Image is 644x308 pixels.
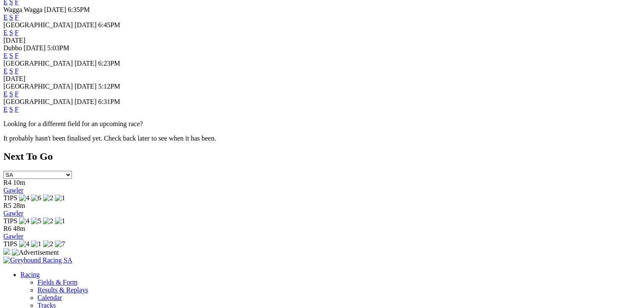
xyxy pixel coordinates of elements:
span: 6:31PM [98,98,120,105]
span: 6:23PM [98,60,120,67]
img: 6 [31,194,41,202]
span: [DATE] [74,98,97,105]
img: 2 [43,194,53,202]
a: S [9,52,13,59]
span: [DATE] [44,6,66,13]
img: 7 [55,240,65,248]
div: [DATE] [3,37,641,44]
div: [DATE] [3,75,641,83]
span: 6:45PM [98,21,120,29]
img: 4 [19,217,29,225]
img: 2 [43,240,53,248]
span: 28m [13,202,25,209]
img: 15187_Greyhounds_GreysPlayCentral_Resize_SA_WebsiteBanner_300x115_2025.jpg [3,248,10,255]
span: [GEOGRAPHIC_DATA] [3,21,73,29]
img: Greyhound Racing SA [3,256,72,264]
span: [GEOGRAPHIC_DATA] [3,98,73,105]
a: Gawler [3,187,23,194]
a: E [3,52,8,59]
span: 5:12PM [98,83,120,90]
a: S [9,106,13,113]
span: TIPS [3,194,17,201]
a: F [15,29,19,36]
span: R4 [3,179,11,186]
a: Results & Replays [37,286,88,294]
span: R6 [3,225,11,232]
img: 4 [19,240,29,248]
a: S [9,14,13,21]
h2: Next To Go [3,151,641,162]
a: F [15,106,19,113]
a: Fields & Form [37,279,77,286]
img: 1 [31,240,41,248]
a: S [9,29,13,36]
a: E [3,14,8,21]
a: Racing [20,271,40,278]
img: 5 [31,217,41,225]
a: E [3,29,8,36]
span: 10m [13,179,25,186]
partial: It probably hasn't been finalised yet. Check back later to see when it has been. [3,135,216,142]
a: S [9,67,13,75]
a: F [15,90,19,98]
span: 5:03PM [47,44,69,52]
a: E [3,90,8,98]
img: 1 [55,217,65,225]
a: E [3,106,8,113]
span: [DATE] [74,60,97,67]
span: [DATE] [24,44,46,52]
span: Dubbo [3,44,22,52]
span: 48m [13,225,25,232]
p: Looking for a different field for an upcoming race? [3,120,641,128]
a: Calendar [37,294,62,301]
span: 6:35PM [68,6,90,13]
span: [DATE] [74,21,97,29]
img: 2 [43,217,53,225]
span: TIPS [3,240,17,248]
img: Advertisement [12,249,59,256]
a: Gawler [3,233,23,240]
a: F [15,14,19,21]
span: R5 [3,202,11,209]
a: S [9,90,13,98]
span: TIPS [3,217,17,225]
span: [GEOGRAPHIC_DATA] [3,60,73,67]
a: F [15,67,19,75]
a: E [3,67,8,75]
img: 4 [19,194,29,202]
img: 1 [55,194,65,202]
span: [GEOGRAPHIC_DATA] [3,83,73,90]
span: Wagga Wagga [3,6,43,13]
span: [DATE] [74,83,97,90]
a: Gawler [3,210,23,217]
a: F [15,52,19,59]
